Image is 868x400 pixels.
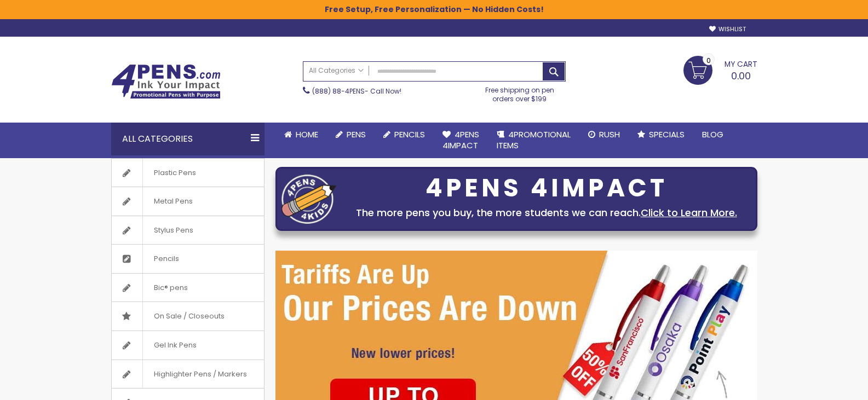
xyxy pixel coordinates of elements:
span: 4Pens 4impact [442,129,479,151]
a: Pencils [112,245,264,273]
span: Pencils [394,129,425,140]
a: Home [275,123,327,147]
a: Wishlist [709,25,746,33]
span: Blog [702,129,723,140]
span: Bic® pens [142,274,199,302]
a: 4PROMOTIONALITEMS [488,123,579,158]
img: four_pen_logo.png [281,174,336,224]
span: Pencils [142,245,190,273]
a: (888) 88-4PENS [312,86,365,96]
span: Specials [649,129,685,140]
div: Free shipping on pen orders over $199 [474,82,566,103]
span: All Categories [309,66,364,75]
span: 0 [706,55,711,66]
span: Gel Ink Pens [142,331,208,360]
a: Rush [579,123,629,147]
img: 4Pens Custom Pens and Promotional Products [111,64,221,99]
span: Highlighter Pens / Markers [142,360,258,389]
a: Bic® pens [112,274,264,302]
a: Specials [629,123,693,147]
div: 4PENS 4IMPACT [342,177,751,200]
a: Pens [327,123,375,147]
span: Plastic Pens [142,159,207,187]
a: Stylus Pens [112,216,264,245]
a: Click to Learn More. [641,206,737,219]
span: Home [296,129,318,140]
a: Blog [693,123,732,147]
a: Gel Ink Pens [112,331,264,360]
span: On Sale / Closeouts [142,302,235,331]
a: All Categories [303,62,369,80]
a: Pencils [375,123,434,147]
span: 4PROMOTIONAL ITEMS [497,129,571,151]
div: All Categories [111,123,265,155]
span: 0.00 [731,69,751,83]
a: On Sale / Closeouts [112,302,264,331]
a: 0.00 0 [683,56,757,83]
a: Plastic Pens [112,159,264,187]
span: Rush [599,129,620,140]
span: Stylus Pens [142,216,204,245]
a: 4Pens4impact [434,123,488,158]
span: Metal Pens [142,187,204,216]
span: Pens [347,129,366,140]
span: - Call Now! [312,86,401,96]
div: The more pens you buy, the more students we can reach. [342,205,751,221]
a: Highlighter Pens / Markers [112,360,264,389]
a: Metal Pens [112,187,264,216]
